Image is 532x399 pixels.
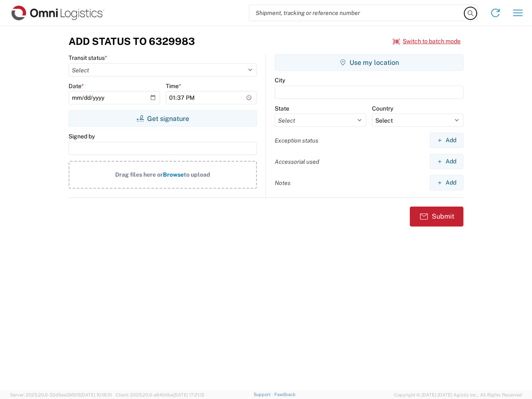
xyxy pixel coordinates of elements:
[275,137,318,144] label: Exception status
[115,171,163,178] span: Drag files here or
[69,54,107,62] label: Transit status
[393,34,461,48] button: Switch to batch mode
[69,133,95,140] label: Signed by
[275,158,319,165] label: Accessorial used
[430,154,463,169] button: Add
[249,5,465,21] input: Shipment, tracking or reference number
[430,175,463,190] button: Add
[430,133,463,148] button: Add
[10,392,112,397] span: Server: 2025.20.0-32d5ea39505
[173,392,204,397] span: [DATE] 17:21:12
[410,207,463,227] button: Submit
[275,76,285,84] label: City
[274,392,296,397] a: Feedback
[275,105,289,112] label: State
[254,392,274,397] a: Support
[184,171,210,178] span: to upload
[275,54,463,71] button: Use my location
[163,171,184,178] span: Browse
[394,391,522,399] span: Copyright © [DATE]-[DATE] Agistix Inc., All Rights Reserved
[372,105,393,112] label: Country
[69,110,257,127] button: Get signature
[69,35,195,47] h3: Add Status to 6329983
[69,82,84,90] label: Date
[81,392,112,397] span: [DATE] 10:18:31
[166,82,181,90] label: Time
[116,392,204,397] span: Client: 2025.20.0-e640dba
[275,179,291,187] label: Notes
